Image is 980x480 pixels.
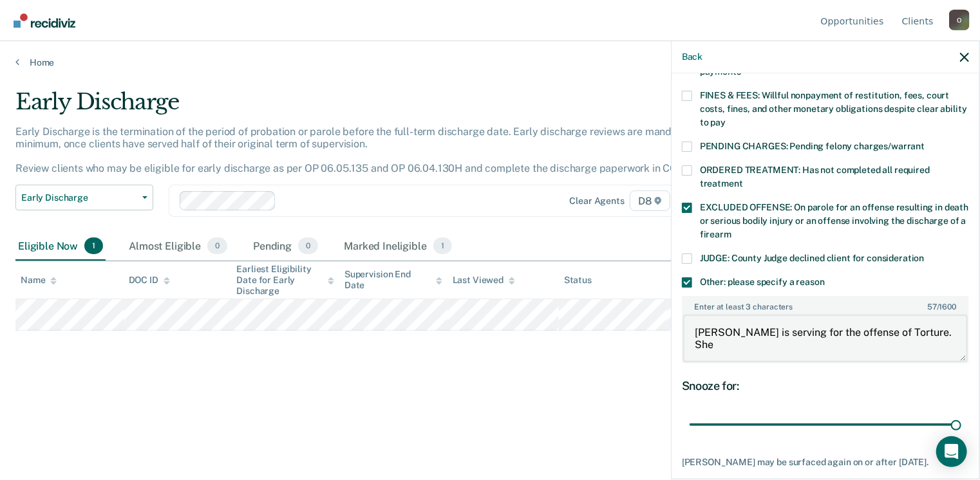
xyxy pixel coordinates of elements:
[682,379,969,393] div: Snooze for:
[630,190,670,211] span: D8
[683,315,968,362] textarea: [PERSON_NAME] is serving for the offense of Torture. She
[250,232,321,261] div: Pending
[21,275,57,286] div: Name
[927,302,937,311] span: 57
[126,232,230,261] div: Almost Eligible
[15,57,965,68] a: Home
[570,196,625,207] div: Clear agents
[683,297,968,311] label: Enter at least 3 characters
[433,237,452,254] span: 1
[298,237,318,254] span: 0
[700,202,968,239] span: EXCLUDED OFFENSE: On parole for an offense resulting in death or serious bodily injury or an offe...
[682,457,969,468] div: [PERSON_NAME] may be surfaced again on or after [DATE].
[453,275,515,286] div: Last Viewed
[949,10,970,30] div: O
[700,90,967,127] span: FINES & FEES: Willful nonpayment of restitution, fees, court costs, fines, and other monetary obl...
[700,253,925,263] span: JUDGE: County Judge declined client for consideration
[14,14,75,28] img: Recidiviz
[84,237,103,254] span: 1
[236,264,334,296] div: Earliest Eligibility Date for Early Discharge
[700,277,825,287] span: Other: please specify a reason
[341,232,455,261] div: Marked Ineligible
[682,51,702,62] button: Back
[15,89,751,125] div: Early Discharge
[564,275,592,286] div: Status
[936,436,967,467] div: Open Intercom Messenger
[207,237,227,254] span: 0
[927,302,956,311] span: / 1600
[15,125,708,175] p: Early Discharge is the termination of the period of probation or parole before the full-term disc...
[21,192,137,203] span: Early Discharge
[949,10,970,30] button: Profile dropdown button
[700,141,925,151] span: PENDING CHARGES: Pending felony charges/warrant
[15,232,106,261] div: Eligible Now
[129,275,170,286] div: DOC ID
[344,269,442,291] div: Supervision End Date
[700,165,930,189] span: ORDERED TREATMENT: Has not completed all required treatment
